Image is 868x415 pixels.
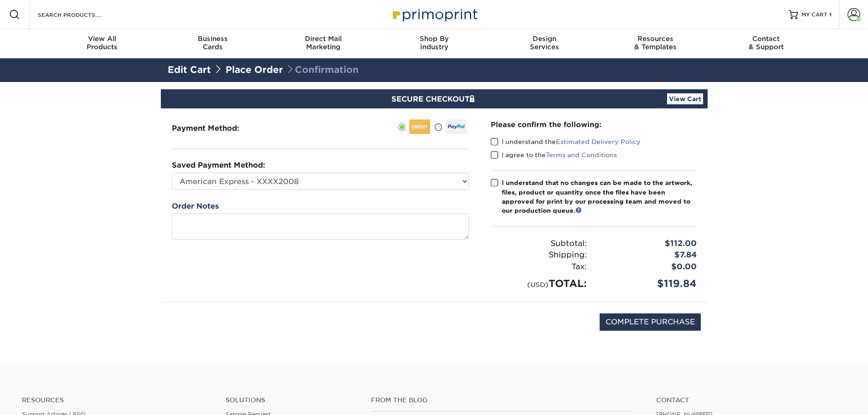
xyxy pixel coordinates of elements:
a: DesignServices [489,29,600,58]
a: Edit Cart [168,64,211,75]
small: (USD) [527,281,549,288]
label: Order Notes [172,201,219,212]
div: Industry [379,35,489,51]
h4: From the Blog [371,396,632,404]
div: $7.84 [594,249,704,261]
div: $0.00 [594,261,704,273]
img: Primoprint [389,5,480,24]
a: Place Order [226,64,283,75]
h4: Solutions [226,396,357,404]
span: Contact [711,35,822,43]
a: Shop ByIndustry [379,29,489,58]
span: Resources [600,35,711,43]
div: Please confirm the following: [491,119,697,130]
div: Shipping: [484,249,594,261]
label: I agree to the [491,150,617,159]
a: Contact [656,396,846,404]
a: View Cart [667,93,703,104]
span: MY CART [801,11,827,19]
div: Tax: [484,261,594,273]
span: 1 [829,11,832,18]
label: I understand the [491,137,641,146]
a: Terms and Conditions [546,151,617,159]
div: & Support [711,35,822,51]
div: $112.00 [594,238,704,250]
span: Confirmation [286,64,359,75]
label: Saved Payment Method: [172,160,265,171]
span: View All [47,35,158,43]
div: Services [489,35,600,51]
span: Shop By [379,35,489,43]
input: SEARCH PRODUCTS..... [37,9,126,20]
h4: Resources [22,396,212,404]
span: Direct Mail [268,35,379,43]
h3: Payment Method: [172,124,262,133]
div: Cards [157,35,268,51]
a: View AllProducts [47,29,158,58]
div: Products [47,35,158,51]
div: & Templates [600,35,711,51]
div: Marketing [268,35,379,51]
input: COMPLETE PURCHASE [600,313,701,331]
a: Direct MailMarketing [268,29,379,58]
a: Resources& Templates [600,29,711,58]
a: BusinessCards [157,29,268,58]
a: Estimated Delivery Policy [556,138,641,145]
div: Subtotal: [484,238,594,250]
span: Business [157,35,268,43]
span: SECURE CHECKOUT [391,95,477,103]
div: I understand that no changes can be made to the artwork, files, product or quantity once the file... [502,178,697,215]
span: Design [489,35,600,43]
div: $119.84 [594,276,704,291]
a: Contact& Support [711,29,822,58]
div: TOTAL: [484,276,594,291]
